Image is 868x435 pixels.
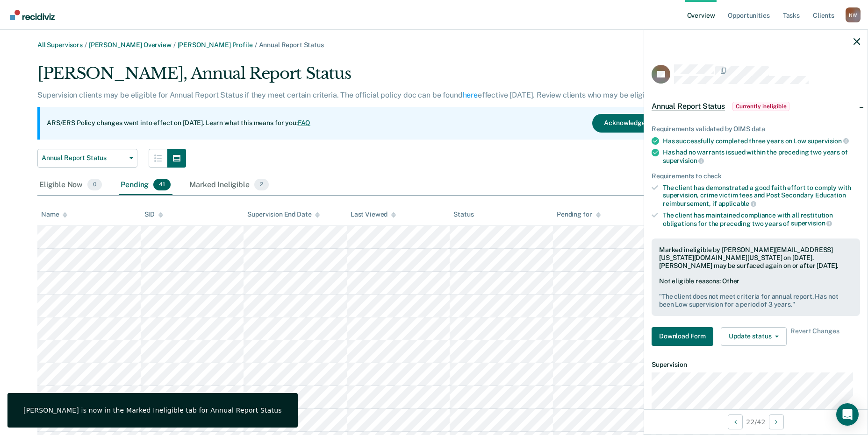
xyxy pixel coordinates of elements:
[119,175,172,196] div: Pending
[592,114,681,133] button: Acknowledge & Close
[836,403,859,426] div: Open Intercom Messenger
[663,211,860,227] div: The client has maintained compliance with all restitution obligations for the preceding two years of
[721,327,787,346] button: Update status
[463,91,478,99] a: here
[659,293,853,309] pre: " The client does not meet criteria for annual report. Has not been Low supervision for a period ...
[42,154,126,162] span: Annual Report Status
[557,210,600,218] div: Pending for
[718,200,756,207] span: applicable
[144,210,164,218] div: SID
[89,41,172,49] a: [PERSON_NAME] Overview
[732,102,790,111] span: Currently ineligible
[298,119,311,126] a: FAQ
[659,246,853,269] div: Marked ineligible by [PERSON_NAME][EMAIL_ADDRESS][US_STATE][DOMAIN_NAME][US_STATE] on [DATE]. [PE...
[172,41,178,49] span: /
[846,7,861,22] div: N W
[37,175,104,196] div: Eligible Now
[37,41,83,49] a: All Supervisors
[652,327,713,346] button: Download Form
[652,172,860,180] div: Requirements to check
[254,179,269,191] span: 2
[846,7,861,22] button: Profile dropdown button
[10,10,55,20] img: Recidiviz
[790,327,839,346] span: Revert Changes
[47,119,310,128] p: ARS/ERS Policy changes went into effect on [DATE]. Learn what this means for you:
[41,210,67,218] div: Name
[808,137,849,145] span: supervision
[83,41,89,49] span: /
[663,157,704,164] span: supervision
[153,179,171,191] span: 41
[187,175,271,196] div: Marked Ineligible
[453,210,473,218] div: Status
[351,210,396,218] div: Last Viewed
[652,125,860,133] div: Requirements validated by OIMS data
[247,210,320,218] div: Supervision End Date
[728,414,743,429] button: Previous Opportunity
[259,41,324,49] span: Annual Report Status
[253,41,259,49] span: /
[178,41,253,49] a: [PERSON_NAME] Profile
[791,219,832,227] span: supervision
[37,91,679,99] p: Supervision clients may be eligible for Annual Report Status if they meet certain criteria. The o...
[644,409,868,434] div: 22 / 42
[87,179,102,191] span: 0
[769,414,784,429] button: Next Opportunity
[652,361,860,369] dt: Supervision
[663,184,860,208] div: The client has demonstrated a good faith effort to comply with supervision, crime victim fees and...
[663,137,860,145] div: Has successfully completed three years on Low
[652,102,725,111] span: Annual Report Status
[652,327,717,346] a: Navigate to form link
[644,91,868,121] div: Annual Report StatusCurrently ineligible
[23,406,282,414] div: [PERSON_NAME] is now in the Marked Ineligible tab for Annual Report Status
[37,64,689,91] div: [PERSON_NAME], Annual Report Status
[663,148,860,164] div: Has had no warrants issued within the preceding two years of
[659,277,853,308] div: Not eligible reasons: Other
